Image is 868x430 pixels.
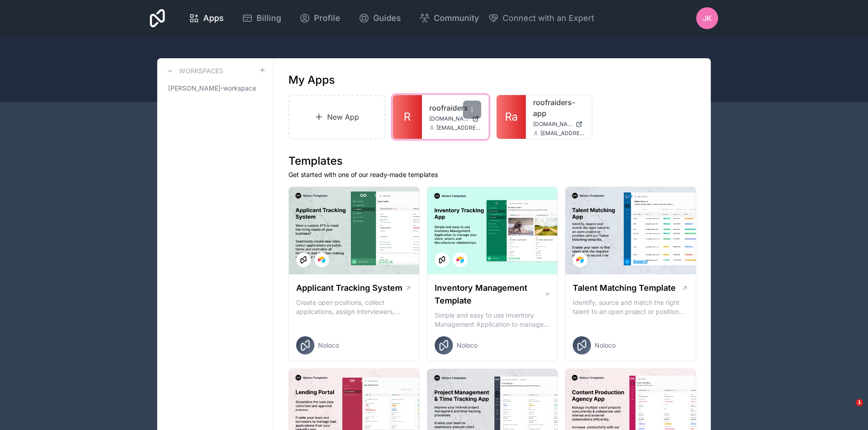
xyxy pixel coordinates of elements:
h1: Applicant Tracking System [296,282,402,294]
span: [EMAIL_ADDRESS][DOMAIN_NAME] [540,130,585,137]
a: [PERSON_NAME]-workspace [164,80,266,96]
h1: Templates [288,154,696,168]
span: 1 [856,399,863,406]
span: Community [434,12,479,25]
a: [DOMAIN_NAME] [533,121,585,128]
a: Billing [235,8,288,28]
button: Connect with an Expert [488,12,594,25]
span: Ra [505,110,518,124]
a: roofraiders [429,102,481,113]
span: Noloco [318,341,339,350]
h1: My Apps [288,73,335,87]
span: Noloco [457,341,478,350]
iframe: Intercom live chat [837,399,859,421]
span: Profile [314,12,340,25]
a: Ra [497,95,526,139]
a: Apps [181,8,231,28]
a: New App [288,95,385,139]
img: Airtable Logo [318,256,325,263]
span: [PERSON_NAME]-workspace [168,84,256,93]
p: Identify, source and match the right talent to an open project or position with our Talent Matchi... [573,298,688,316]
img: Airtable Logo [576,256,584,263]
span: Apps [203,12,224,25]
a: Profile [292,8,348,28]
a: Community [412,8,486,28]
p: Simple and easy to use Inventory Management Application to manage your stock, orders and Manufact... [435,311,550,329]
span: [DOMAIN_NAME] [533,121,572,128]
span: Noloco [595,341,616,350]
span: [DOMAIN_NAME] [429,115,468,122]
span: R [404,110,411,124]
a: R [393,95,422,139]
a: roofraiders-app [533,97,585,119]
p: Create open positions, collect applications, assign interviewers, centralise candidate feedback a... [296,298,412,316]
span: JK [703,13,712,24]
img: Airtable Logo [457,256,464,263]
h3: Workspaces [179,66,223,76]
span: Connect with an Expert [503,12,594,25]
h1: Talent Matching Template [573,282,676,294]
span: Billing [257,12,281,25]
span: Guides [373,12,401,25]
a: [DOMAIN_NAME] [429,115,481,122]
a: Workspaces [164,66,223,76]
span: [EMAIL_ADDRESS][DOMAIN_NAME] [437,124,481,132]
a: Guides [351,8,408,28]
p: Get started with one of our ready-made templates [288,170,696,179]
h1: Inventory Management Template [435,282,544,307]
